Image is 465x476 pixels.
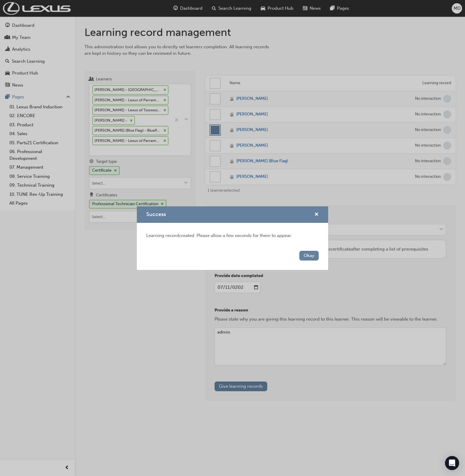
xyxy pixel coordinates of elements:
[314,212,319,218] span: cross-icon
[314,211,319,218] button: cross-icon
[146,211,166,218] span: Success
[445,456,459,470] div: Open Intercom Messenger
[299,251,319,261] button: Okay
[137,206,328,270] div: Success
[146,233,292,238] span: Learning record created. Please allow a few seconds for them to appear.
